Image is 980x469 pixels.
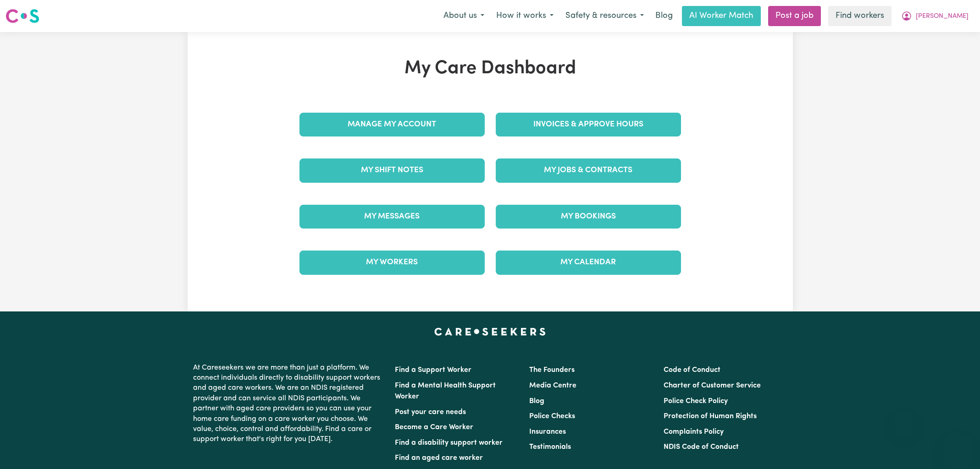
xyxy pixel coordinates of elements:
[664,443,739,451] a: NDIS Code of Conduct
[529,428,566,436] a: Insurances
[496,205,681,229] a: My Bookings
[395,424,473,431] a: Become a Care Worker
[664,428,724,436] a: Complaints Policy
[529,382,576,389] a: Media Centre
[299,251,485,274] a: My Workers
[496,158,681,182] a: My Jobs & Contracts
[395,439,503,447] a: Find a disability support worker
[299,113,485,136] a: Manage My Account
[299,205,485,229] a: My Messages
[682,6,761,26] a: AI Worker Match
[294,58,687,80] h1: My Care Dashboard
[529,398,544,405] a: Blog
[6,8,39,24] img: Careseekers logo
[664,398,728,405] a: Police Check Policy
[650,6,678,26] a: Blog
[828,6,891,26] a: Find workers
[943,432,973,462] iframe: Button to launch messaging window
[559,6,650,26] button: Safety & resources
[395,382,496,400] a: Find a Mental Health Support Worker
[664,366,720,374] a: Code of Conduct
[490,6,559,26] button: How it works
[664,413,757,420] a: Protection of Human Rights
[395,366,471,374] a: Find a Support Worker
[6,5,39,27] a: Careseekers logo
[496,113,681,136] a: Invoices & Approve Hours
[895,6,974,26] button: My Account
[768,6,821,26] a: Post a job
[529,443,571,451] a: Testimonials
[496,251,681,274] a: My Calendar
[529,366,575,374] a: The Founders
[395,409,466,416] a: Post your care needs
[916,11,969,22] span: [PERSON_NAME]
[299,158,485,182] a: My Shift Notes
[434,328,546,335] a: Careseekers home page
[894,410,913,429] iframe: Close message
[193,359,384,448] p: At Careseekers we are more than just a platform. We connect individuals directly to disability su...
[664,382,761,389] a: Charter of Customer Service
[395,454,483,462] a: Find an aged care worker
[529,413,575,420] a: Police Checks
[437,6,490,26] button: About us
